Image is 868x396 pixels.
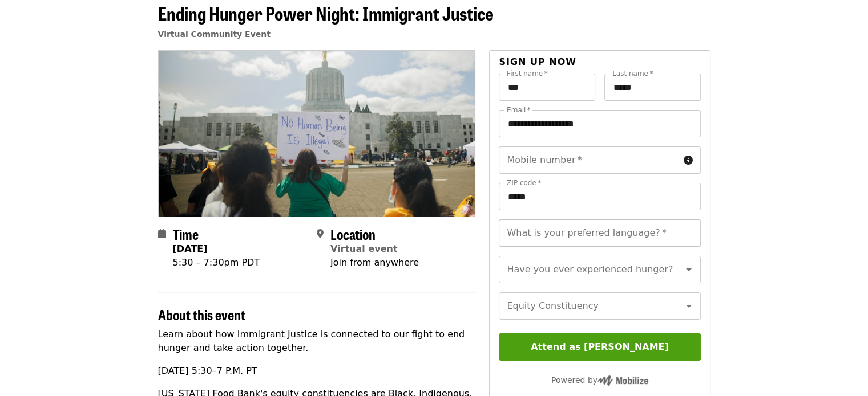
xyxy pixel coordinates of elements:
input: What is your preferred language? [499,219,700,247]
label: First name [507,70,548,77]
button: Attend as [PERSON_NAME] [499,333,700,361]
span: Time [173,224,199,244]
a: Virtual Community Event [158,30,271,39]
input: First name [499,74,595,101]
input: Email [499,110,700,137]
span: Powered by [551,375,648,385]
i: calendar icon [158,228,166,239]
input: ZIP code [499,183,700,210]
label: ZIP code [507,179,541,186]
a: Virtual event [330,243,398,254]
input: Last name [604,74,701,101]
span: Join from anywhere [330,257,419,268]
button: Open [681,262,697,277]
img: Ending Hunger Power Night: Immigrant Justice organized by Oregon Food Bank [159,51,475,216]
input: Mobile number [499,146,679,174]
label: Last name [612,70,653,77]
strong: [DATE] [173,243,208,254]
button: Open [681,298,697,314]
div: 5:30 – 7:30pm PDT [173,256,260,270]
img: Powered by Mobilize [597,375,648,386]
p: [DATE] 5:30–7 P.M. PT [158,364,476,378]
i: circle-info icon [684,155,693,166]
i: map-marker-alt icon [317,228,324,239]
span: Location [330,224,376,244]
label: Email [507,107,531,113]
span: About this event [158,304,245,324]
p: Learn about how Immigrant Justice is connected to our fight to end hunger and take action together. [158,328,476,355]
span: Sign up now [499,56,576,67]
